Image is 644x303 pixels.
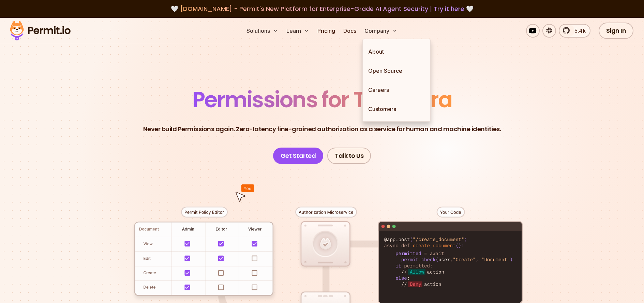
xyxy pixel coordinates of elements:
a: Pricing [315,24,338,38]
button: Solutions [244,24,281,38]
span: Permissions for The AI Era [192,84,452,115]
a: Open Source [363,61,430,80]
button: Company [362,24,400,38]
a: Try it here [434,4,464,13]
a: Get Started [273,148,324,164]
p: Never build Permissions again. Zero-latency fine-grained authorization as a service for human and... [143,124,501,134]
a: About [363,42,430,61]
button: Learn [284,24,312,38]
span: [DOMAIN_NAME] - Permit's New Platform for Enterprise-Grade AI Agent Security | [180,4,464,13]
a: Sign In [599,23,634,39]
div: 🤍 🤍 [16,4,628,14]
a: 5.4k [559,24,590,38]
a: Docs [341,24,359,38]
img: Permit logo [7,19,74,42]
span: 5.4k [570,27,586,35]
a: Careers [363,80,430,99]
a: Talk to Us [327,148,371,164]
a: Customers [363,99,430,119]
